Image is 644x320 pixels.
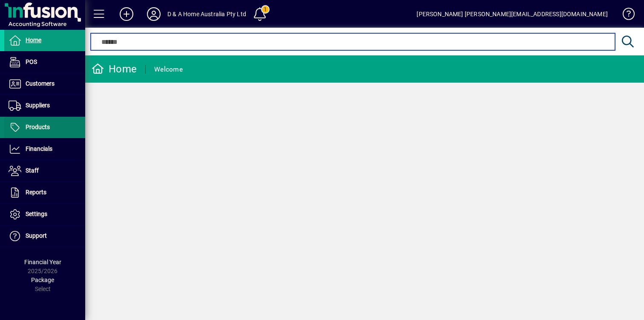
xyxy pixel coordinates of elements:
span: Support [26,232,47,239]
div: Home [92,62,137,76]
a: Products [4,117,85,138]
div: [PERSON_NAME] [PERSON_NAME][EMAIL_ADDRESS][DOMAIN_NAME] [417,7,608,21]
a: POS [4,52,85,73]
a: Financials [4,138,85,160]
div: D & A Home Australia Pty Ltd [167,7,246,21]
a: Reports [4,182,85,203]
a: Suppliers [4,95,85,116]
span: Package [31,277,54,283]
a: Settings [4,204,85,225]
button: Add [113,6,140,22]
a: Staff [4,160,85,182]
span: Suppliers [26,102,50,109]
a: Support [4,225,85,247]
div: Welcome [154,63,183,76]
span: Reports [26,189,46,196]
a: Customers [4,73,85,95]
span: Financials [26,145,52,152]
span: Settings [26,210,47,217]
span: POS [26,58,37,65]
a: Knowledge Base [616,2,633,29]
span: Financial Year [24,259,61,265]
span: Customers [26,80,55,87]
span: Staff [26,167,39,174]
span: Home [26,37,41,43]
button: Profile [140,6,167,22]
span: Products [26,124,50,130]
